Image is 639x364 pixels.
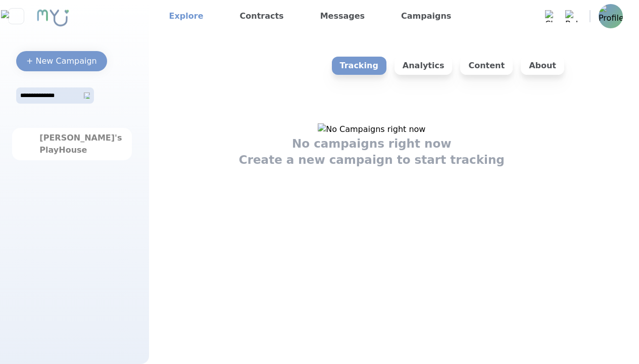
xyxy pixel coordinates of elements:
[332,57,386,75] p: Tracking
[318,123,425,135] img: No Campaigns right now
[1,10,31,22] img: Close sidebar
[16,51,107,71] button: + New Campaign
[521,57,564,75] p: About
[395,57,453,75] p: Analytics
[236,8,288,24] a: Contracts
[397,8,455,24] a: Campaigns
[26,55,97,67] div: + New Campaign
[239,152,505,168] h1: Create a new campaign to start tracking
[565,10,577,22] img: Bell
[39,132,104,156] div: [PERSON_NAME]'s PlayHouse
[165,8,208,24] a: Explore
[316,8,369,24] a: Messages
[545,10,557,22] img: Chat
[599,4,623,28] img: Profile
[292,135,452,152] h1: No campaigns right now
[460,57,513,75] p: Content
